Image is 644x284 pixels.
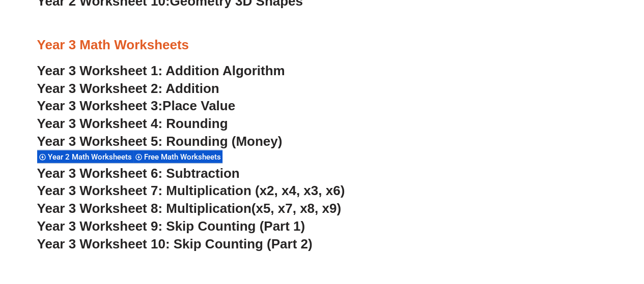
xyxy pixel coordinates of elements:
div: Year 2 Math Worksheets [37,150,133,164]
span: Free Math Worksheets [144,152,224,162]
a: Year 3 Worksheet 4: Rounding [37,116,228,131]
span: Year 2 Math Worksheets [48,152,135,162]
a: Year 3 Worksheet 6: Subtraction [37,166,240,181]
span: Year 3 Worksheet 8: Multiplication [37,201,251,216]
span: Place Value [162,98,235,113]
a: Year 3 Worksheet 2: Addition [37,81,219,96]
a: Year 3 Worksheet 5: Rounding (Money) [37,134,283,149]
a: Year 3 Worksheet 10: Skip Counting (Part 2) [37,236,313,251]
a: Year 3 Worksheet 3:Place Value [37,98,236,113]
h3: Year 3 Math Worksheets [37,37,607,54]
iframe: Chat Widget [474,169,644,284]
span: Year 3 Worksheet 3: [37,98,163,113]
a: Year 3 Worksheet 1: Addition Algorithm [37,63,285,78]
span: (x5, x7, x8, x9) [251,201,341,216]
a: Year 3 Worksheet 8: Multiplication(x5, x7, x8, x9) [37,201,341,216]
a: Year 3 Worksheet 9: Skip Counting (Part 1) [37,218,305,234]
div: Free Math Worksheets [133,150,222,164]
a: Year 3 Worksheet 7: Multiplication (x2, x4, x3, x6) [37,183,345,198]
